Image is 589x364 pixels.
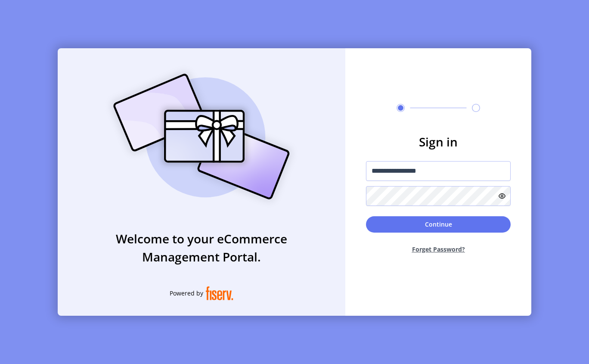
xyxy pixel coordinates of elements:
span: Powered by [170,289,203,298]
h3: Sign in [366,133,511,151]
h3: Welcome to your eCommerce Management Portal. [58,230,345,266]
img: card_Illustration.svg [100,64,303,209]
button: Forget Password? [366,238,511,261]
button: Continue [366,216,511,233]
